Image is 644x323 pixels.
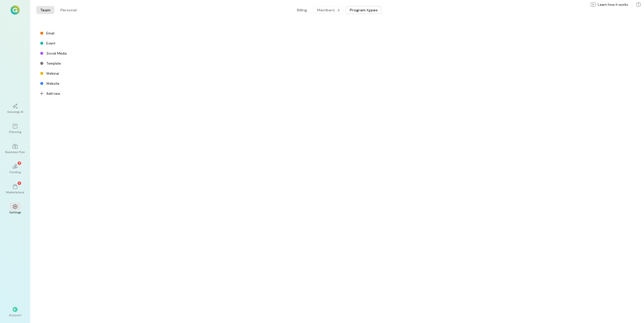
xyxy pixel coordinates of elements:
div: Planning [9,130,21,134]
span: Billing [297,8,307,13]
div: Marketplace [6,190,24,194]
div: Website [46,81,59,86]
div: Template [36,58,162,68]
div: Template [46,61,61,66]
div: Website [36,78,162,88]
div: Members · 2 [317,8,340,13]
a: Settings [6,200,24,218]
span: 7 [19,161,20,165]
div: Business Plan [5,150,25,154]
button: Members · 2 [313,6,344,14]
div: Webinar [36,68,162,78]
button: Billing [293,6,311,14]
a: Growegy AI [6,100,24,118]
div: Social Media [36,48,162,58]
button: Personal [56,6,80,14]
div: Event [36,38,162,48]
a: Funding [6,160,24,178]
div: Settings [9,210,21,214]
button: Program types [346,6,382,14]
div: Email [36,28,162,38]
span: Add new [46,91,60,96]
a: Planning [6,120,24,138]
div: Account [9,313,21,317]
div: Email [46,31,54,36]
div: Social Media [46,51,67,56]
span: 1 [19,181,20,185]
button: Team [36,6,54,14]
div: Growegy AI [7,110,23,114]
a: Business Plan [6,140,24,158]
div: Event [46,41,55,46]
div: Funding [10,170,21,174]
a: Marketplace [6,180,24,198]
span: Learn how it works [598,2,628,7]
div: Webinar [46,71,59,76]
